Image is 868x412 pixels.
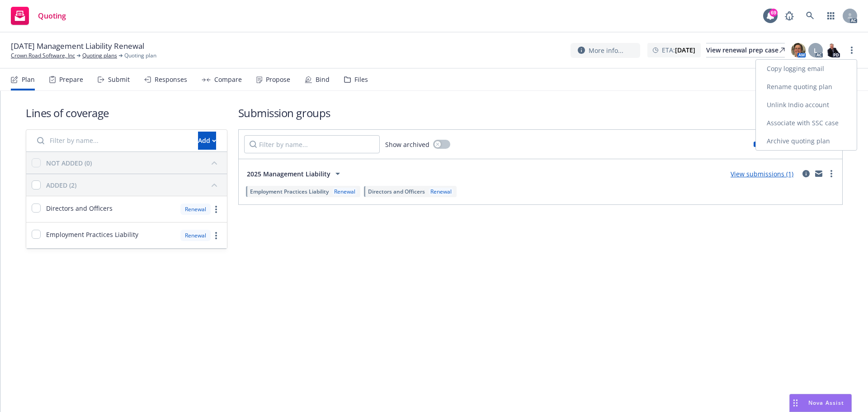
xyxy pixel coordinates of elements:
a: Quoting [7,3,70,28]
strong: [DATE] [675,46,695,54]
img: photo [826,43,840,57]
a: Report a Bug [780,7,798,25]
a: more [846,45,857,56]
div: Files [354,76,368,83]
div: Plan [22,76,35,83]
span: Quoting [38,12,66,19]
div: 69 [769,9,778,17]
a: more [211,230,222,241]
div: Prepare [59,76,83,83]
span: Employment Practices Liability [46,230,138,239]
div: Bind [316,76,330,83]
span: [DATE] Management Liability Renewal [11,41,144,52]
span: Employment Practices Liability [250,188,329,195]
span: L [814,46,817,55]
button: Nova Assist [789,394,852,412]
a: Quoting plans [82,52,117,60]
button: Add [198,132,216,150]
div: Renewal [180,204,211,215]
button: ADDED (2) [46,178,222,192]
a: mail [813,168,824,179]
button: NOT ADDED (0) [46,156,222,170]
div: Propose [266,76,290,83]
div: Submit [108,76,130,83]
a: Search [801,7,819,25]
div: Limits added [754,140,795,148]
h1: Submission groups [238,105,843,120]
input: Filter by name... [244,135,380,153]
div: Renewal [429,188,453,195]
button: More info... [571,43,640,58]
span: Show archived [385,140,429,149]
a: Unlink Indio account [756,96,857,114]
a: Archive quoting plan [756,132,857,150]
span: ETA : [662,45,695,55]
a: Copy logging email [756,60,857,78]
span: 2025 Management Liability [247,169,330,179]
span: Nova Assist [808,399,844,407]
div: Drag to move [790,394,801,412]
span: Directors and Officers [368,188,425,195]
a: Rename quoting plan [756,78,857,96]
div: Add [198,132,216,149]
div: Responses [155,76,187,83]
a: more [211,204,222,215]
div: ADDED (2) [46,180,76,190]
a: Associate with SSC case [756,114,857,132]
div: Renewal [332,188,357,195]
div: View renewal prep case [706,43,785,57]
span: Directors and Officers [46,204,113,213]
div: NOT ADDED (0) [46,158,92,168]
span: Quoting plan [124,52,156,60]
a: View submissions (1) [731,170,793,178]
button: 2025 Management Liability [244,165,346,183]
a: more [826,168,837,179]
a: Crown Road Software, Inc [11,52,75,60]
div: Compare [214,76,242,83]
img: photo [791,43,806,57]
a: View renewal prep case [706,43,785,57]
div: Renewal [180,230,211,241]
span: More info... [589,46,623,55]
input: Filter by name... [32,132,193,150]
a: Switch app [822,7,840,25]
a: circleInformation [801,168,811,179]
h1: Lines of coverage [26,105,227,120]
